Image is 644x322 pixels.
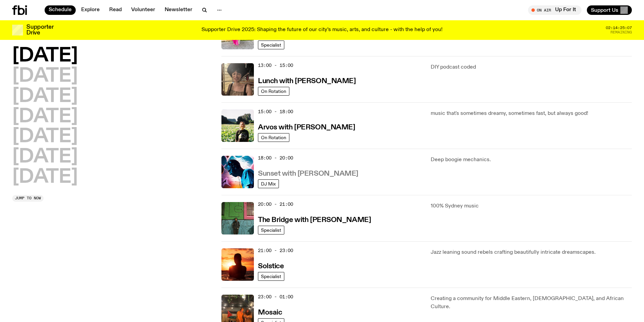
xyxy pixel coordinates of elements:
[221,156,254,188] img: Simon Caldwell stands side on, looking downwards. He has headphones on. Behind him is a brightly ...
[258,215,371,224] a: The Bridge with [PERSON_NAME]
[606,26,632,30] span: 02:14:25:07
[261,274,281,279] span: Specialist
[258,170,358,177] h3: Sunset with [PERSON_NAME]
[221,248,254,281] img: A girl standing in the ocean as waist level, staring into the rise of the sun.
[161,5,196,15] a: Newsletter
[258,123,355,131] a: Arvos with [PERSON_NAME]
[258,308,282,316] a: Mosaic
[261,135,286,140] span: On Rotation
[221,109,254,142] img: Bri is smiling and wearing a black t-shirt. She is standing in front of a lush, green field. Ther...
[258,179,279,188] a: DJ Mix
[12,168,78,187] button: [DATE]
[258,41,284,49] a: Specialist
[258,169,358,177] a: Sunset with [PERSON_NAME]
[26,24,53,36] h3: Supporter Drive
[258,309,282,316] h3: Mosaic
[258,108,293,115] span: 15:00 - 18:00
[431,248,632,256] p: Jazz leaning sound rebels crafting beautifully intricate dreamscapes.
[258,262,284,270] a: Solstice
[431,63,632,71] p: DIY podcast coded
[258,217,371,224] h3: The Bridge with [PERSON_NAME]
[258,124,355,131] h3: Arvos with [PERSON_NAME]
[258,155,293,161] span: 18:00 - 20:00
[15,196,41,200] span: Jump to now
[201,27,443,33] p: Supporter Drive 2025: Shaping the future of our city’s music, arts, and culture - with the help o...
[431,109,632,118] p: music that's sometimes dreamy, sometimes fast, but always good!
[431,156,632,164] p: Deep boogie mechanics.
[591,7,618,13] span: Support Us
[77,5,104,15] a: Explore
[258,226,284,234] a: Specialist
[261,227,281,232] span: Specialist
[258,201,293,207] span: 20:00 - 21:00
[258,76,356,85] a: Lunch with [PERSON_NAME]
[221,202,254,234] img: Amelia Sparke is wearing a black hoodie and pants, leaning against a blue, green and pink wall wi...
[12,195,44,202] button: Jump to now
[611,30,632,34] span: Remaining
[12,107,78,126] button: [DATE]
[258,78,356,85] h3: Lunch with [PERSON_NAME]
[12,67,78,86] button: [DATE]
[105,5,126,15] a: Read
[45,5,76,15] a: Schedule
[261,181,276,186] span: DJ Mix
[431,295,632,311] p: Creating a community for Middle Eastern, [DEMOGRAPHIC_DATA], and African Culture.
[528,5,581,15] button: On AirUp For It
[258,272,284,281] a: Specialist
[258,294,293,300] span: 23:00 - 01:00
[261,89,286,94] span: On Rotation
[12,148,78,167] button: [DATE]
[587,5,632,15] button: Support Us
[258,87,289,96] a: On Rotation
[127,5,159,15] a: Volunteer
[258,263,284,270] h3: Solstice
[258,133,289,142] a: On Rotation
[12,87,78,106] button: [DATE]
[12,127,78,146] button: [DATE]
[258,247,293,254] span: 21:00 - 23:00
[431,202,632,210] p: 100% Sydney music
[12,47,78,66] button: [DATE]
[261,42,281,47] span: Specialist
[258,62,293,69] span: 13:00 - 15:00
